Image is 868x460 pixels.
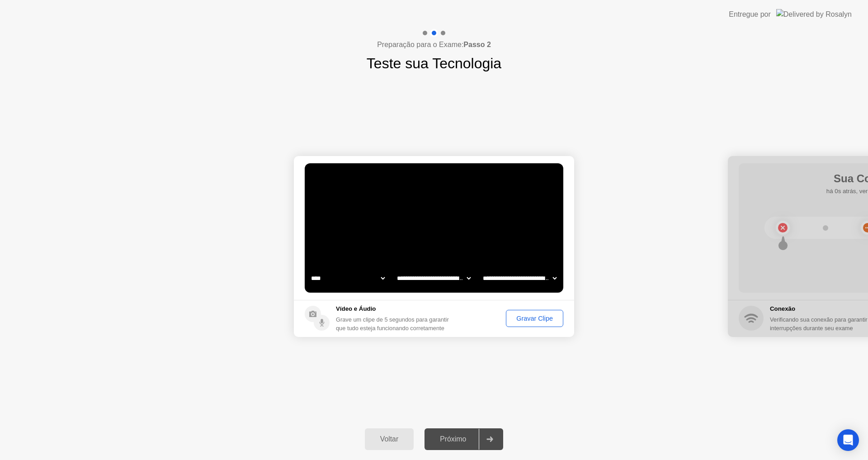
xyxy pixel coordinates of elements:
[368,435,411,443] div: Voltar
[776,9,852,19] img: Delivered by Rosalyn
[425,428,503,450] button: Próximo
[481,269,558,287] select: Available microphones
[509,315,560,322] div: Gravar Clipe
[427,435,479,443] div: Próximo
[336,315,457,332] div: Grave um clipe de 5 segundos para garantir que tudo esteja funcionando corretamente
[506,310,563,327] button: Gravar Clipe
[729,9,771,20] div: Entregue por
[336,304,457,313] h5: Vídeo e Áudio
[365,428,414,450] button: Voltar
[367,52,501,74] h1: Teste sua Tecnologia
[377,39,491,50] h4: Preparação para o Exame:
[395,269,472,287] select: Available speakers
[837,429,859,451] div: Open Intercom Messenger
[309,269,387,287] select: Available cameras
[463,41,491,48] b: Passo 2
